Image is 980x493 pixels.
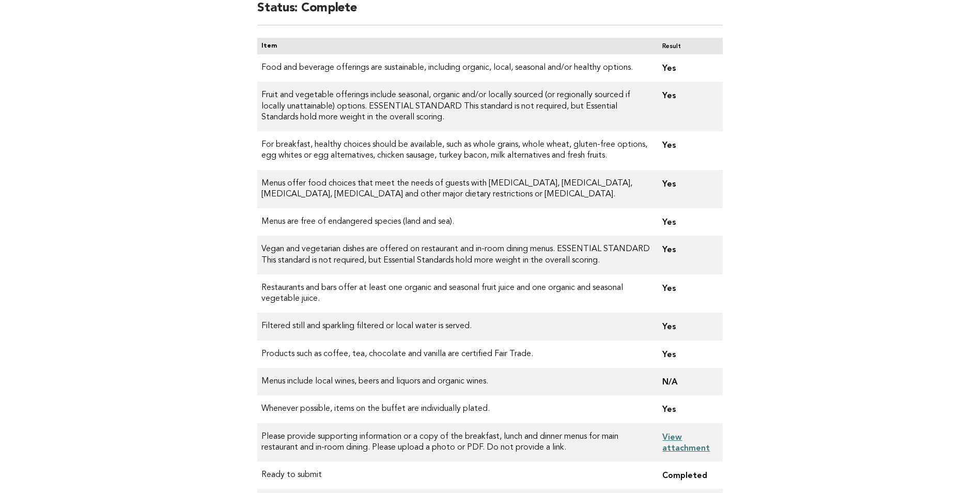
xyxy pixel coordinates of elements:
td: Menus are free of endangered species (land and sea). [257,208,654,236]
th: Result [654,38,722,54]
td: Yes [654,170,722,209]
td: Menus offer food choices that meet the needs of guests with [MEDICAL_DATA], [MEDICAL_DATA], [MEDI... [257,170,654,209]
td: Yes [654,274,722,313]
td: Yes [654,395,722,423]
th: Item [257,38,654,54]
td: Yes [654,82,722,131]
td: Yes [654,313,722,340]
td: Please provide supporting information or a copy of the breakfast, lunch and dinner menus for main... [257,423,654,462]
td: Whenever possible, items on the buffet are individually plated. [257,395,654,423]
td: For breakfast, healthy choices should be available, such as whole grains, whole wheat, gluten-fre... [257,131,654,170]
td: Yes [654,341,722,368]
td: Ready to submit [257,461,654,489]
td: Restaurants and bars offer at least one organic and seasonal fruit juice and one organic and seas... [257,274,654,313]
td: Completed [654,461,722,489]
a: View attachment [662,432,710,453]
td: Menus include local wines, beers and liquors and organic wines. [257,368,654,395]
td: Yes [654,208,722,236]
td: N/A [654,368,722,395]
td: Filtered still and sparkling filtered or local water is served. [257,313,654,340]
td: Fruit and vegetable offerings include seasonal, organic and/or locally sourced (or regionally sou... [257,82,654,131]
td: Yes [654,54,722,82]
td: Yes [654,236,722,274]
td: Yes [654,131,722,170]
td: Products such as coffee, tea, chocolate and vanilla are certified Fair Trade. [257,341,654,368]
td: Food and beverage offerings are sustainable, including organic, local, seasonal and/or healthy op... [257,54,654,82]
td: Vegan and vegetarian dishes are offered on restaurant and in-room dining menus. ESSENTIAL STANDAR... [257,236,654,274]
